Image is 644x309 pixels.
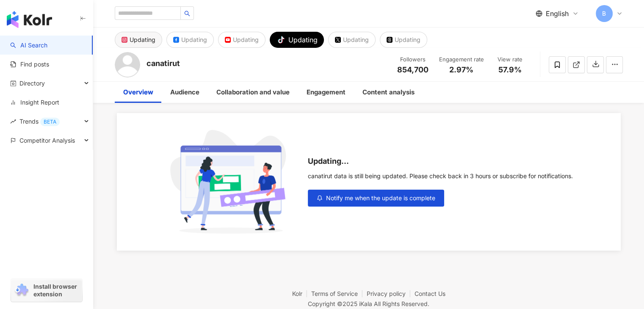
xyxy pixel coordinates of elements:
[40,118,60,126] div: BETA
[498,66,522,74] span: 57.9%
[216,87,290,97] div: Collaboration and value
[115,52,140,77] img: KOL Avatar
[10,41,47,50] a: searchAI Search
[166,32,214,48] button: Updating
[218,32,265,48] button: Updating
[19,131,75,150] span: Competitor Analysis
[308,173,573,179] div: canatirut data is still being updated. Please check back in 3 hours or subscribe for notifications.
[130,34,155,46] div: Updating
[233,34,259,46] div: Updating
[494,55,526,64] div: View rate
[11,279,82,302] a: chrome extensionInstall browser extension
[10,119,16,124] span: rise
[33,283,80,298] span: Install browser extension
[326,195,435,201] span: Notify me when the update is complete
[546,9,569,18] span: English
[311,290,367,297] a: Terms of Service
[328,32,376,48] button: Updating
[14,284,30,297] img: chrome extension
[115,32,162,48] button: Updating
[288,34,318,46] div: Updating
[270,32,324,48] button: Updating
[415,290,445,297] a: Contact Us
[146,58,180,69] div: canatirut
[308,300,429,307] div: Copyright © 2025 All Rights Reserved.
[123,87,153,97] div: Overview
[367,290,415,297] a: Privacy policy
[395,34,420,46] div: Updating
[307,87,345,97] div: Engagement
[170,87,199,97] div: Audience
[10,60,49,69] a: Find posts
[181,34,207,46] div: Updating
[439,55,484,64] div: Engagement rate
[7,11,52,28] img: logo
[362,87,415,97] div: Content analysis
[184,11,190,17] span: search
[10,98,59,107] a: Insight Report
[602,9,606,18] span: B
[449,66,473,74] span: 2.97%
[397,65,428,74] span: 854,700
[308,157,573,166] div: Updating...
[19,112,60,131] span: Trends
[359,300,372,307] a: iKala
[343,34,369,46] div: Updating
[308,190,444,207] button: Notify me when the update is complete
[380,32,427,48] button: Updating
[164,130,298,234] img: subscribe cta
[397,55,429,64] div: Followers
[292,290,311,297] a: Kolr
[19,74,45,93] span: Directory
